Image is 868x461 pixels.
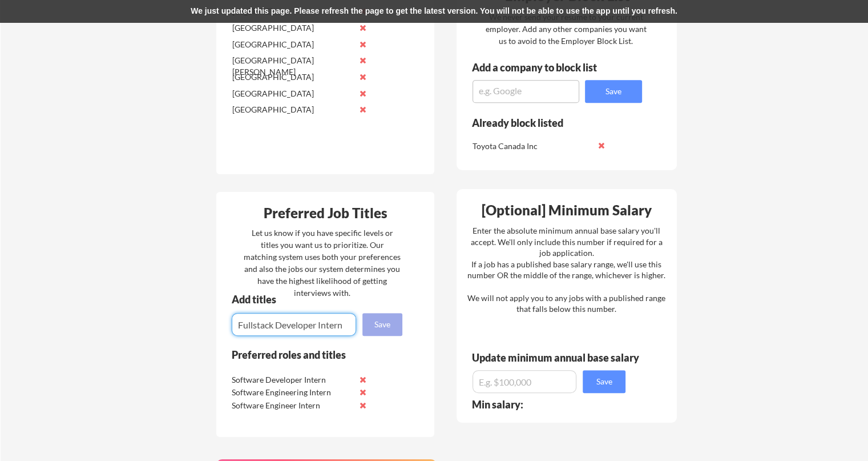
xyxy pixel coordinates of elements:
[232,350,387,360] div: Preferred roles and titles
[472,352,643,363] div: Update minimum annual base salary
[362,313,402,336] button: Save
[232,39,353,50] div: [GEOGRAPHIC_DATA]
[232,22,353,34] div: [GEOGRAPHIC_DATA]
[232,294,393,304] div: Add titles
[244,227,401,299] div: Let us know if you have specific levels or titles you want us to prioritize. Our matching system ...
[473,141,593,152] div: Toyota Canada Inc
[472,398,523,411] strong: Min salary:
[232,104,353,115] div: [GEOGRAPHIC_DATA]
[461,203,673,217] div: [Optional] Minimum Salary
[232,71,353,83] div: [GEOGRAPHIC_DATA]
[232,387,352,398] div: Software Engineering Intern
[473,370,576,393] input: E.g. $100,000
[472,118,627,128] div: Already block listed
[232,88,353,99] div: [GEOGRAPHIC_DATA]
[232,374,352,386] div: Software Developer Intern
[232,400,352,411] div: Software Engineer Intern
[232,55,353,77] div: [GEOGRAPHIC_DATA][PERSON_NAME]
[232,313,356,336] input: E.g. Senior Product Manager
[472,62,615,73] div: Add a company to block list
[585,80,642,103] button: Save
[583,370,625,393] button: Save
[467,225,665,315] div: Enter the absolute minimum annual base salary you'll accept. We'll only include this number if re...
[485,11,647,47] div: We never send your resume to your current employer. Add any other companies you want us to avoid ...
[219,206,431,220] div: Preferred Job Titles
